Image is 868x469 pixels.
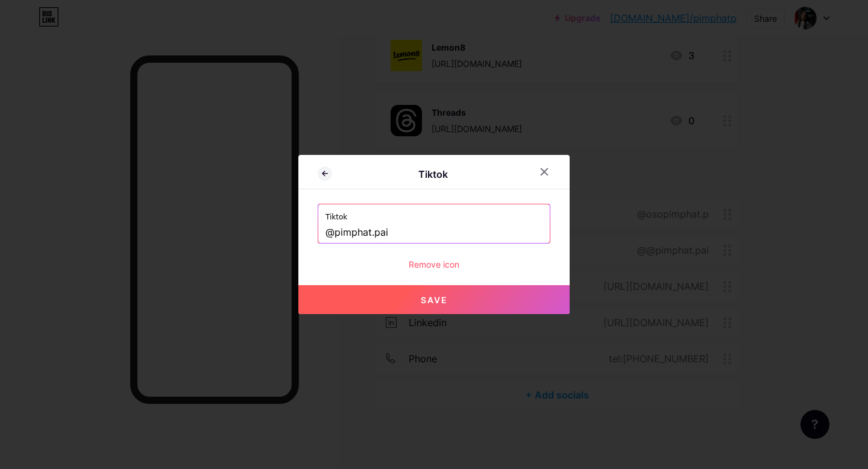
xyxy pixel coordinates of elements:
div: Remove icon [318,258,550,271]
input: TikTok username [325,222,542,243]
label: Tiktok [325,204,542,222]
div: Tiktok [332,167,533,181]
button: Save [298,285,570,314]
span: Save [421,295,448,305]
